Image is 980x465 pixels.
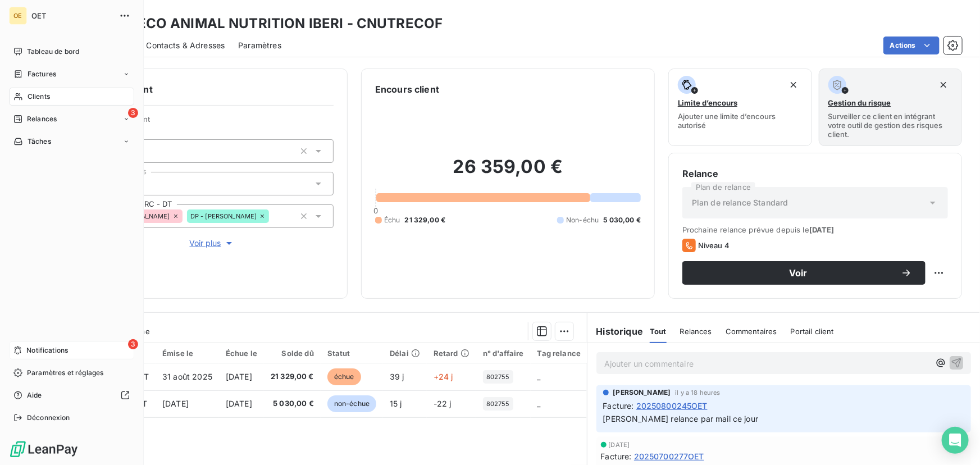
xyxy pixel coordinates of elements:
[99,13,443,34] h3: NUTRECO ANIMAL NUTRITION IBERI - CNUTRECOF
[68,83,334,96] h6: Informations client
[682,167,948,180] h6: Relance
[405,215,446,225] span: 21 329,00 €
[9,440,79,458] img: Logo LeanPay
[28,136,51,147] span: Tâches
[692,197,788,208] span: Plan de relance Standard
[90,115,334,130] span: Propriétés Client
[587,325,644,338] h6: Historique
[791,327,834,336] span: Portail client
[327,395,376,412] span: non-échue
[226,372,252,381] span: [DATE]
[31,11,112,20] span: OET
[9,386,134,404] a: Aide
[271,371,314,382] span: 21 329,00 €
[636,400,708,412] span: 20250800245OET
[603,400,634,412] span: Facture :
[566,215,599,225] span: Non-échu
[390,399,402,408] span: 15 j
[390,372,404,381] span: 39 j
[680,327,712,336] span: Relances
[375,83,439,96] h6: Encours client
[269,211,278,221] input: Ajouter une valeur
[162,349,212,358] div: Émise le
[483,349,524,358] div: n° d'affaire
[238,40,281,51] span: Paramètres
[327,349,376,358] div: Statut
[678,98,737,107] span: Limite d’encours
[28,92,50,102] span: Clients
[373,206,378,215] span: 0
[162,399,189,408] span: [DATE]
[650,327,667,336] span: Tout
[90,237,334,249] button: Voir plus
[726,327,777,336] span: Commentaires
[390,349,420,358] div: Délai
[226,399,252,408] span: [DATE]
[190,213,257,220] span: DP - [PERSON_NAME]
[434,349,470,358] div: Retard
[698,241,730,250] span: Niveau 4
[128,108,138,118] span: 3
[601,450,632,462] span: Facture :
[537,349,595,358] div: Tag relance
[942,427,969,454] div: Open Intercom Messenger
[668,69,812,146] button: Limite d’encoursAjouter une limite d’encours autorisé
[384,215,400,225] span: Échu
[27,413,70,423] span: Déconnexion
[676,389,721,396] span: il y a 18 heures
[828,98,891,107] span: Gestion du risque
[434,399,452,408] span: -22 j
[883,37,940,54] button: Actions
[190,238,235,249] span: Voir plus
[696,268,901,277] span: Voir
[537,372,541,381] span: _
[226,349,257,358] div: Échue le
[682,261,926,285] button: Voir
[678,112,803,130] span: Ajouter une limite d’encours autorisé
[434,372,453,381] span: +24 j
[27,368,103,378] span: Paramètres et réglages
[828,112,953,139] span: Surveiller ce client en intégrant votre outil de gestion des risques client.
[327,368,361,385] span: échue
[486,373,510,380] span: 802755
[537,399,541,408] span: _
[27,390,42,400] span: Aide
[27,114,57,124] span: Relances
[603,414,759,423] span: [PERSON_NAME] relance par mail ce jour
[9,7,27,25] div: OE
[613,388,671,398] span: [PERSON_NAME]
[271,349,314,358] div: Solde dû
[634,450,704,462] span: 20250700277OET
[486,400,510,407] span: 802755
[26,345,68,355] span: Notifications
[682,225,948,234] span: Prochaine relance prévue depuis le
[819,69,963,146] button: Gestion du risqueSurveiller ce client en intégrant votre outil de gestion des risques client.
[28,69,56,79] span: Factures
[128,339,138,349] span: 3
[162,372,212,381] span: 31 août 2025
[27,47,79,57] span: Tableau de bord
[604,215,641,225] span: 5 030,00 €
[271,398,314,409] span: 5 030,00 €
[609,441,630,448] span: [DATE]
[809,225,835,234] span: [DATE]
[375,156,641,189] h2: 26 359,00 €
[146,40,225,51] span: Contacts & Adresses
